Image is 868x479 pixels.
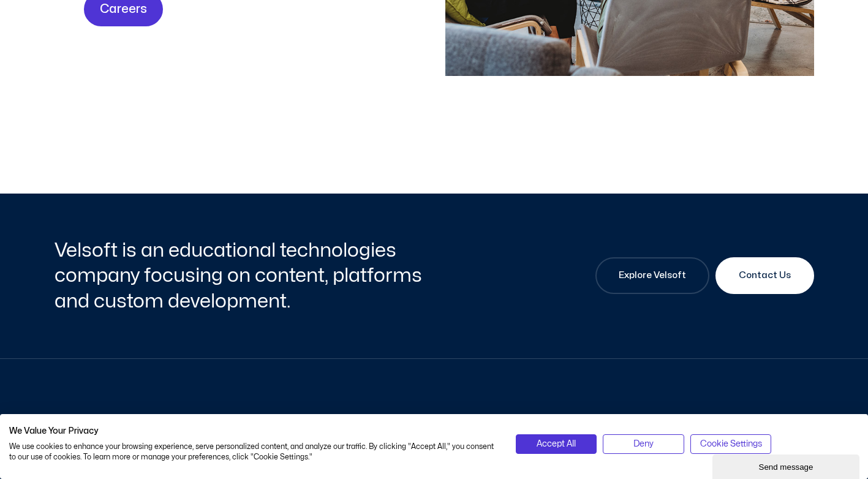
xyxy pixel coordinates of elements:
[9,442,497,462] p: We use cookies to enhance your browsing experience, serve personalized content, and analyze our t...
[537,437,576,451] span: Accept All
[516,434,597,454] button: Accept all cookies
[633,437,654,451] span: Deny
[619,268,686,283] span: Explore Velsoft
[712,452,862,479] iframe: chat widget
[55,238,431,314] h2: Velsoft is an educational technologies company focusing on content, platforms and custom developm...
[9,426,497,437] h2: We Value Your Privacy
[690,434,772,454] button: Adjust cookie preferences
[595,257,709,294] a: Explore Velsoft
[603,434,684,454] button: Deny all cookies
[739,268,791,283] span: Contact Us
[700,437,762,451] span: Cookie Settings
[715,257,814,294] a: Contact Us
